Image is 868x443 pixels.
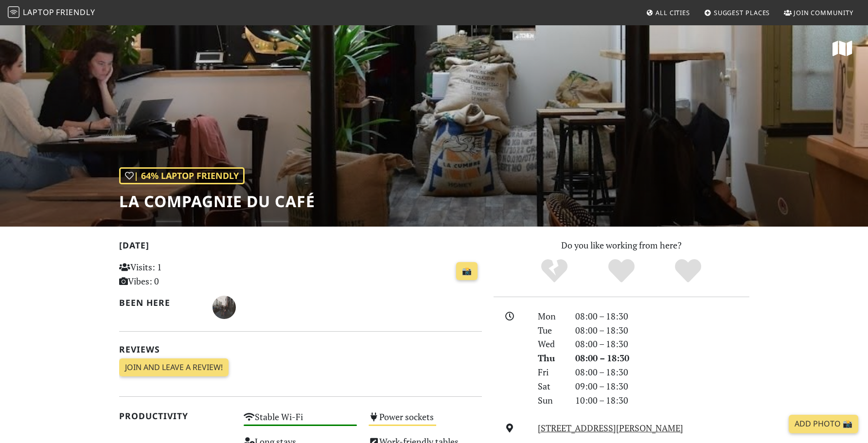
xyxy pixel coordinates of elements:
img: 1798-pol.jpg [213,296,236,319]
div: | 64% Laptop Friendly [119,167,245,184]
div: 09:00 – 18:30 [569,379,755,393]
a: Suggest Places [700,4,774,21]
div: 08:00 – 18:30 [569,309,755,323]
a: 📸 [456,262,478,281]
div: 08:00 – 18:30 [569,323,755,337]
div: Power sockets [363,409,488,434]
div: 08:00 – 18:30 [569,337,755,351]
a: Join Community [780,4,857,21]
div: Sat [532,379,569,393]
a: Add Photo 📸 [789,415,858,433]
div: Sun [532,393,569,408]
div: 08:00 – 18:30 [569,351,755,365]
div: No [521,258,588,284]
div: 08:00 – 18:30 [569,365,755,379]
div: Mon [532,309,569,323]
div: Stable Wi-Fi [238,409,363,434]
a: All Cities [642,4,694,21]
div: Fri [532,365,569,379]
div: Thu [532,351,569,365]
span: Friendly [56,7,95,18]
h1: La Compagnie du Café [119,192,315,211]
p: Visits: 1 Vibes: 0 [119,260,232,288]
span: All Cities [655,8,690,17]
p: Do you like working from here? [494,238,749,252]
div: 10:00 – 18:30 [569,393,755,408]
img: LaptopFriendly [8,6,19,18]
a: LaptopFriendly LaptopFriendly [8,4,95,21]
h2: [DATE] [119,240,482,254]
div: Tue [532,323,569,337]
span: Suggest Places [714,8,770,17]
a: [STREET_ADDRESS][PERSON_NAME] [538,422,683,434]
span: Laptop [23,7,54,18]
div: Definitely! [655,258,722,284]
div: Wed [532,337,569,351]
a: Join and leave a review! [119,358,229,377]
h2: Productivity [119,411,232,421]
span: Join Community [794,8,853,17]
h2: Reviews [119,344,482,354]
div: Yes [588,258,655,284]
span: Pol Deàs [213,301,236,312]
h2: Been here [119,298,201,308]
